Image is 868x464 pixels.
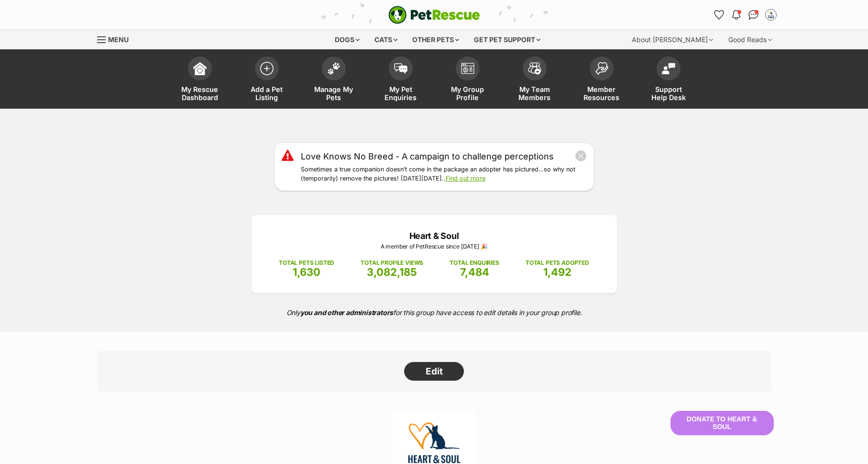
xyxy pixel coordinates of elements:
img: manage-my-pets-icon-02211641906a0b7f246fdf0571729dbe1e7629f14944591b6c1af311fb30b64b.svg [327,62,341,75]
a: My Team Members [501,52,568,109]
a: Menu [97,30,135,47]
span: Support Help Desk [647,85,690,102]
div: Good Reads [722,30,779,49]
a: Manage My Pets [300,52,367,109]
p: TOTAL PETS ADOPTED [526,259,589,267]
span: My Group Profile [446,85,489,102]
a: Find out more [446,175,485,182]
span: Manage My Pets [312,85,355,102]
p: Heart & Soul [266,229,603,242]
a: Favourites [712,7,727,23]
ul: Account quick links [712,7,779,23]
a: Edit [404,362,464,381]
img: member-resources-icon-8e73f808a243e03378d46382f2149f9095a855e16c252ad45f914b54edf8863c.svg [595,62,608,75]
a: Conversations [746,7,761,23]
img: group-profile-icon-3fa3cf56718a62981997c0bc7e787c4b2cf8bcc04b72c1350f741eb67cf2f40e.svg [461,63,474,74]
img: help-desk-icon-fdf02630f3aa405de69fd3d07c3f3aa587a6932b1a1747fa1d2bba05be0121f9.svg [662,63,675,74]
a: Support Help Desk [635,52,702,109]
img: notifications-46538b983faf8c2785f20acdc204bb7945ddae34d4c08c2a6579f10ce5e182be.svg [732,10,740,20]
a: My Pet Enquiries [367,52,434,109]
img: dashboard-icon-eb2f2d2d3e046f16d808141f083e7271f6b2e854fb5c12c21221c1fb7104beca.svg [193,62,207,75]
span: Menu [108,35,129,44]
a: Add a Pet Listing [233,52,300,109]
div: Other pets [406,30,466,49]
a: PetRescue [388,6,480,24]
span: My Team Members [513,85,556,102]
button: My account [763,7,779,23]
p: TOTAL PETS LISTED [279,259,334,267]
span: 1,492 [543,266,571,278]
button: Notifications [729,7,744,23]
button: close [575,150,587,162]
button: Donate to Heart & Soul [670,411,774,435]
div: Get pet support [467,30,547,49]
span: My Rescue Dashboard [178,85,221,102]
p: TOTAL PROFILE VIEWS [361,259,423,267]
div: About [PERSON_NAME] [625,30,720,49]
span: Member Resources [580,85,623,102]
img: logo-e224e6f780fb5917bec1dbf3a21bbac754714ae5b6737aabdf751b685950b380.svg [388,6,480,24]
div: Dogs [328,30,366,49]
span: Add a Pet Listing [245,85,288,102]
p: TOTAL ENQUIRIES [450,259,499,267]
span: My Pet Enquiries [379,85,422,102]
img: add-pet-listing-icon-0afa8454b4691262ce3f59096e99ab1cd57d4a30225e0717b998d2c9b9846f56.svg [260,62,274,75]
a: My Group Profile [434,52,501,109]
span: 3,082,185 [367,266,417,278]
p: A member of PetRescue since [DATE] 🎉 [266,242,603,251]
a: Love Knows No Breed - A campaign to challenge perceptions [301,150,554,163]
a: Member Resources [568,52,635,109]
a: My Rescue Dashboard [166,52,233,109]
img: Anita Butko profile pic [766,10,776,20]
p: Sometimes a true companion doesn’t come in the package an adopter has pictured…so why not (tempor... [301,165,587,183]
span: 1,630 [293,266,320,278]
span: 7,484 [460,266,489,278]
div: Cats [368,30,404,49]
img: chat-41dd97257d64d25036548639549fe6c8038ab92f7586957e7f3b1b290dea8141.svg [748,10,758,20]
img: pet-enquiries-icon-7e3ad2cf08bfb03b45e93fb7055b45f3efa6380592205ae92323e6603595dc1f.svg [394,63,407,74]
strong: you and other administrators [300,308,394,317]
img: team-members-icon-5396bd8760b3fe7c0b43da4ab00e1e3bb1a5d9ba89233759b79545d2d3fc5d0d.svg [528,62,541,75]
